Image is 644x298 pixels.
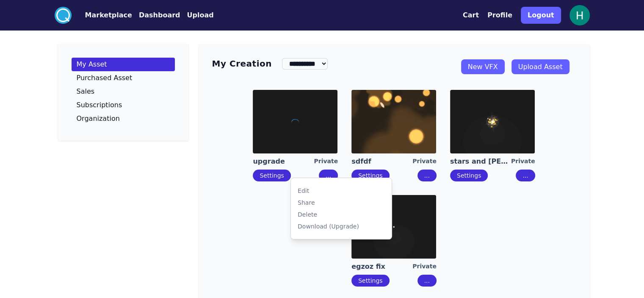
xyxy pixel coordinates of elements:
[319,170,338,181] button: ...
[511,157,535,166] div: Private
[72,71,175,85] a: Purchased Asset
[351,170,389,181] button: Settings
[569,5,590,25] img: profile
[487,10,512,20] button: Profile
[77,102,122,109] p: Subscriptions
[77,61,107,68] p: My Asset
[260,172,284,179] a: Settings
[450,170,488,181] button: Settings
[450,157,511,166] a: stars and [PERSON_NAME]
[132,10,180,20] a: Dashboard
[72,112,175,125] a: Organization
[72,98,175,112] a: Subscriptions
[77,88,95,95] p: Sales
[180,10,213,20] a: Upload
[521,7,561,24] button: Logout
[298,222,359,231] div: Download (Upgrade)
[298,198,315,207] div: Share
[412,157,437,166] div: Private
[521,3,561,27] a: Logout
[72,10,132,20] a: Marketplace
[212,58,272,70] h3: My Creation
[351,195,436,259] img: imgAlt
[298,187,309,195] div: Edit
[298,210,317,219] div: Delete
[457,172,481,179] a: Settings
[187,10,213,20] button: Upload
[511,59,569,74] a: Upload Asset
[358,172,382,179] a: Settings
[77,75,133,81] p: Purchased Asset
[351,157,412,166] a: sdfdf
[351,262,412,271] a: egzoz fix
[417,170,437,181] button: ...
[253,170,290,181] button: Settings
[314,157,338,166] div: Private
[253,90,337,153] img: imgAlt
[351,275,389,287] button: Settings
[85,10,132,20] button: Marketplace
[417,275,437,287] button: ...
[139,10,180,20] button: Dashboard
[463,10,479,20] button: Cart
[516,170,535,181] button: ...
[72,85,175,98] a: Sales
[72,58,175,71] a: My Asset
[461,59,505,74] a: New VFX
[351,90,436,153] img: imgAlt
[412,262,437,271] div: Private
[77,115,120,122] p: Organization
[358,277,382,284] a: Settings
[253,157,314,166] a: upgrade
[450,90,535,153] img: imgAlt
